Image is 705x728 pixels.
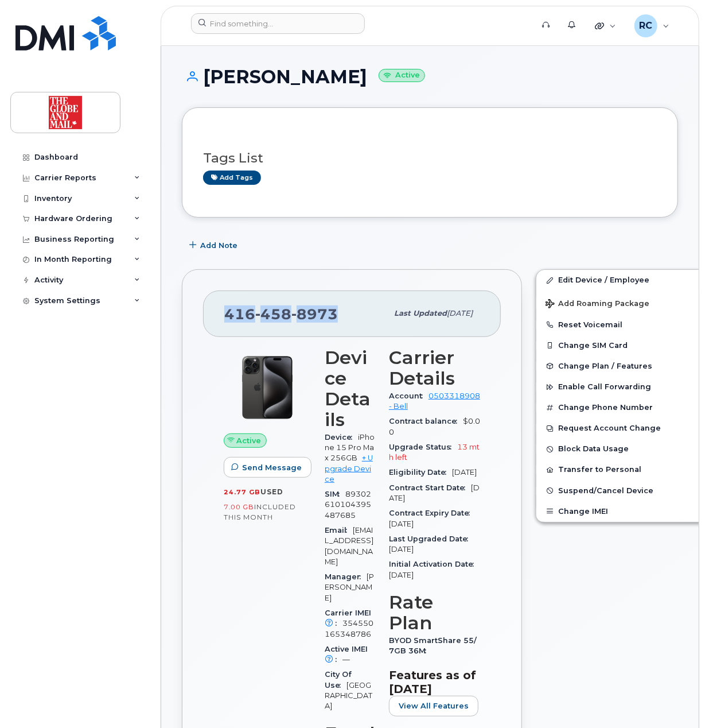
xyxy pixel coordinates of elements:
span: Email [325,526,353,535]
span: [DATE] [452,468,477,477]
span: included this month [224,502,296,521]
span: Carrier IMEI [325,609,371,628]
span: $0.00 [389,417,480,436]
button: View All Features [389,696,478,717]
span: 89302610104395487685 [325,490,371,520]
a: Add tags [203,171,261,185]
span: SIM [325,490,345,498]
h1: [PERSON_NAME] [182,67,678,87]
img: iPhone_15_Pro_Black.png [233,353,302,422]
span: [DATE] [389,571,414,579]
h3: Rate Plan [389,592,480,633]
span: Eligibility Date [389,468,452,477]
h3: Device Details [325,347,375,430]
span: [GEOGRAPHIC_DATA] [325,681,372,711]
span: Add Note [200,240,237,251]
button: Add Note [182,235,247,255]
span: Suspend/Cancel Device [558,486,653,495]
span: [PERSON_NAME] [325,572,374,602]
span: Change Plan / Features [558,362,652,370]
span: Upgrade Status [389,443,457,451]
span: [DATE] [389,545,414,553]
span: Contract balance [389,417,463,425]
span: 354550165348786 [325,619,373,638]
span: — [342,655,350,664]
span: 7.00 GB [224,503,254,511]
span: BYOD SmartShare 55/7GB 36M [389,636,477,655]
span: [EMAIL_ADDRESS][DOMAIN_NAME] [325,526,373,566]
span: City Of Use [325,670,352,689]
span: Last updated [394,309,447,317]
span: Account [389,392,429,400]
button: Send Message [224,457,311,478]
span: Active IMEI [325,645,368,664]
h3: Tags List [203,151,657,165]
a: 0503318908 - Bell [389,392,480,411]
h3: Carrier Details [389,347,480,389]
span: Device [325,433,358,442]
span: Contract Start Date [389,483,471,492]
span: Manager [325,572,367,581]
a: + Upgrade Device [325,454,373,483]
span: used [260,487,283,496]
span: Enable Call Forwarding [558,383,651,392]
span: 24.77 GB [224,488,260,496]
span: Active [237,435,262,446]
span: Contract Expiry Date [389,509,476,517]
span: iPhone 15 Pro Max 256GB [325,433,375,463]
span: Add Roaming Package [546,299,649,310]
small: Active [379,69,425,82]
span: Send Message [242,462,302,473]
span: View All Features [399,700,469,711]
h3: Features as of [DATE] [389,668,480,696]
span: Initial Activation Date [389,560,480,568]
span: 416 [224,305,338,323]
span: 8973 [291,305,338,323]
span: [DATE] [389,520,414,528]
span: Last Upgraded Date [389,535,474,543]
span: 458 [255,305,291,323]
span: [DATE] [447,309,473,317]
